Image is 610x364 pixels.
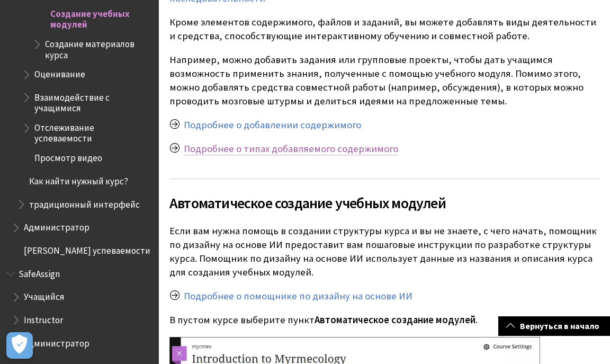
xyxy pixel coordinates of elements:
span: Как найти нужный курс? [29,172,128,187]
a: Подробнее о помощнике по дизайну на основе ИИ [184,290,412,303]
span: традиционный интерфейс [29,196,140,210]
span: Оценивание [34,66,85,80]
p: Например, можно добавить задания или групповые проекты, чтобы дать учащимся возможность применить... [169,53,599,109]
p: Кроме элементов содержимого, файлов и заданий, вы можете добавлять виды деятельности и средства, ... [169,15,599,43]
span: Администратор [24,334,89,349]
button: Open Preferences [6,332,33,359]
h2: Автоматическое создание учебных модулей [169,179,599,214]
a: Вернуться в начало [498,316,610,336]
span: Создание учебных модулей [50,5,151,30]
span: Взаимодействие с учащимися [34,88,151,113]
span: SafeAssign [19,265,60,279]
p: Если вам нужна помощь в создании структуры курса и вы не знаете, с чего начать, помощник по дизай... [169,224,599,280]
span: Администратор [24,219,89,233]
span: Автоматическое создание модулей [315,314,476,326]
span: Отслеживание успеваемости [34,119,151,144]
span: Просмотр видео [34,149,102,164]
p: В пустом курсе выберите пункт . [169,313,599,327]
nav: Book outline for Blackboard SafeAssign [6,265,152,352]
a: Подробнее о добавлении содержимого [184,119,361,131]
a: Подробнее о типах добавляемого содержимого [184,143,398,155]
span: Учащийся [24,288,65,303]
span: [PERSON_NAME] успеваемости [24,242,150,256]
span: Instructor [24,311,63,325]
span: Создание материалов курса [45,35,151,60]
